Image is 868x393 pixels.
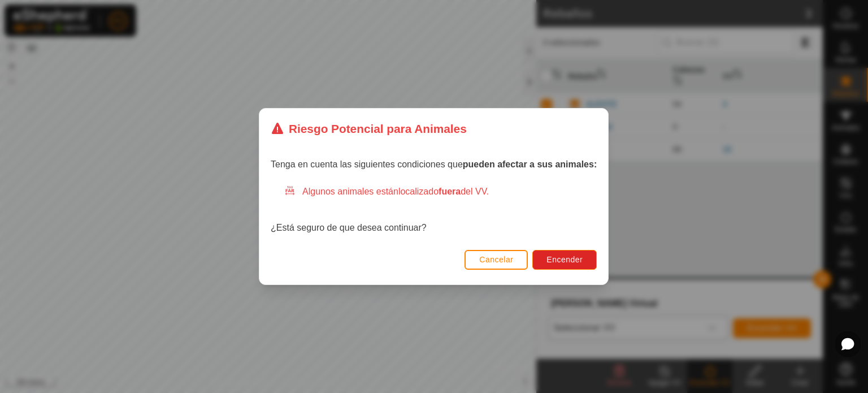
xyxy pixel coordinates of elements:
span: localizado del VV. [398,187,489,196]
span: Encender [547,255,583,264]
div: Algunos animales están [284,185,597,198]
div: ¿Está seguro de que desea continuar? [271,185,597,235]
span: Tenga en cuenta las siguientes condiciones que [271,159,597,169]
button: Cancelar [465,250,528,270]
span: Cancelar [480,255,514,264]
button: Encender [533,250,597,270]
strong: pueden afectar a sus animales: [463,159,597,169]
div: Riesgo Potencial para Animales [271,120,467,137]
strong: fuera [439,187,461,196]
